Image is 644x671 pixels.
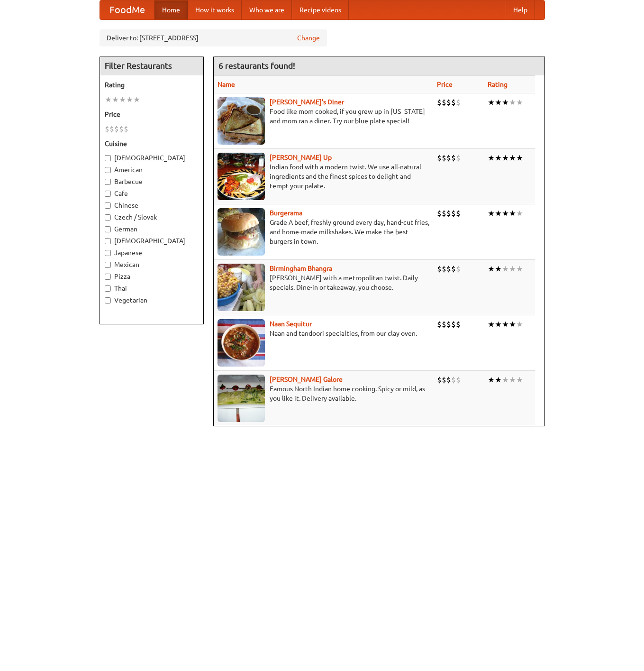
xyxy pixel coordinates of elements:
[105,124,109,134] li: $
[297,33,320,43] a: Change
[270,320,312,328] a: Naan Sequitur
[105,224,199,234] label: German
[495,97,502,108] li: ★
[105,191,111,197] input: Cafe
[218,273,429,292] p: [PERSON_NAME] with a metropolitan twist. Daily specials. Dine-in or takeaway, you choose.
[509,208,516,219] li: ★
[456,208,461,219] li: $
[437,319,442,330] li: $
[105,295,199,305] label: Vegetarian
[446,208,451,219] li: $
[105,250,111,256] input: Japanese
[488,375,495,385] li: ★
[133,94,140,105] li: ★
[105,297,111,303] input: Vegetarian
[506,0,535,19] a: Help
[437,97,442,108] li: $
[105,214,111,221] input: Czech / Slovak
[105,262,111,268] input: Mexican
[516,264,523,274] li: ★
[456,319,461,330] li: $
[270,154,332,161] a: [PERSON_NAME] Up
[495,264,502,274] li: ★
[451,319,456,330] li: $
[270,376,343,383] b: [PERSON_NAME] Galore
[105,201,199,210] label: Chinese
[437,153,442,163] li: $
[105,179,111,185] input: Barbecue
[437,81,453,88] a: Price
[502,319,509,330] li: ★
[218,97,265,145] img: sallys.jpg
[105,226,111,232] input: German
[218,81,235,88] a: Name
[105,274,111,280] input: Pizza
[442,319,446,330] li: $
[516,375,523,385] li: ★
[446,375,451,385] li: $
[451,97,456,108] li: $
[456,97,461,108] li: $
[218,384,429,403] p: Famous North Indian home cooking. Spicy or mild, as you like it. Delivery available.
[442,208,446,219] li: $
[218,375,265,422] img: currygalore.jpg
[502,208,509,219] li: ★
[105,94,112,105] li: ★
[105,80,199,90] h5: Rating
[100,29,327,46] div: Deliver to: [STREET_ADDRESS]
[516,208,523,219] li: ★
[114,124,119,134] li: $
[126,94,133,105] li: ★
[119,124,124,134] li: $
[109,124,114,134] li: $
[105,189,199,198] label: Cafe
[502,264,509,274] li: ★
[509,375,516,385] li: ★
[488,264,495,274] li: ★
[456,153,461,163] li: $
[495,208,502,219] li: ★
[105,248,199,257] label: Japanese
[495,153,502,163] li: ★
[270,209,302,217] a: Burgerama
[105,236,199,246] label: [DEMOGRAPHIC_DATA]
[437,208,442,219] li: $
[270,265,332,272] a: Birmingham Bhangra
[502,97,509,108] li: ★
[451,264,456,274] li: $
[442,375,446,385] li: $
[437,375,442,385] li: $
[442,153,446,163] li: $
[502,375,509,385] li: ★
[442,97,446,108] li: $
[105,153,199,163] label: [DEMOGRAPHIC_DATA]
[105,285,111,292] input: Thai
[218,107,429,126] p: Food like mom cooked, if you grew up in [US_STATE] and mom ran a diner. Try our blue plate special!
[105,167,111,173] input: American
[242,0,292,19] a: Who we are
[488,153,495,163] li: ★
[488,81,508,88] a: Rating
[509,264,516,274] li: ★
[516,319,523,330] li: ★
[105,165,199,175] label: American
[218,208,265,256] img: burgerama.jpg
[105,284,199,293] label: Thai
[516,97,523,108] li: ★
[105,155,111,161] input: [DEMOGRAPHIC_DATA]
[105,260,199,269] label: Mexican
[509,319,516,330] li: ★
[105,272,199,281] label: Pizza
[509,97,516,108] li: ★
[100,0,154,19] a: FoodMe
[446,97,451,108] li: $
[218,218,429,246] p: Grade A beef, freshly ground every day, hand-cut fries, and home-made milkshakes. We make the bes...
[442,264,446,274] li: $
[456,375,461,385] li: $
[495,375,502,385] li: ★
[218,162,429,191] p: Indian food with a modern twist. We use all-natural ingredients and the finest spices to delight ...
[105,212,199,222] label: Czech / Slovak
[218,319,265,367] img: naansequitur.jpg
